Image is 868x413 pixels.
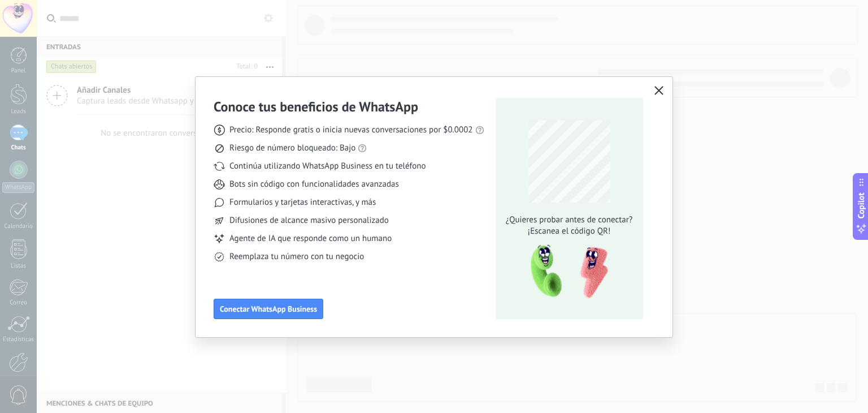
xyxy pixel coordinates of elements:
[229,179,399,190] span: Bots sin código con funcionalidades avanzadas
[229,197,376,208] span: Formularios y tarjetas interactivas, y más
[214,98,418,115] h3: Conoce tus beneficios de WhatsApp
[229,233,392,244] span: Agente de IA que responde como un humano
[229,215,389,226] span: Difusiones de alcance masivo personalizado
[229,124,473,136] span: Precio: Responde gratis o inicia nuevas conversaciones por $0.0002
[856,193,867,219] span: Copilot
[229,251,364,263] span: Reemplaza tu número con tu negocio
[214,299,323,319] button: Conectar WhatsApp Business
[502,214,636,226] span: ¿Quieres probar antes de conectar?
[229,161,426,172] span: Continúa utilizando WhatsApp Business en tu teléfono
[521,242,610,302] img: qr-pic-1x.png
[229,143,355,154] span: Riesgo de número bloqueado: Bajo
[502,226,636,237] span: ¡Escanea el código QR!
[220,305,317,313] span: Conectar WhatsApp Business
